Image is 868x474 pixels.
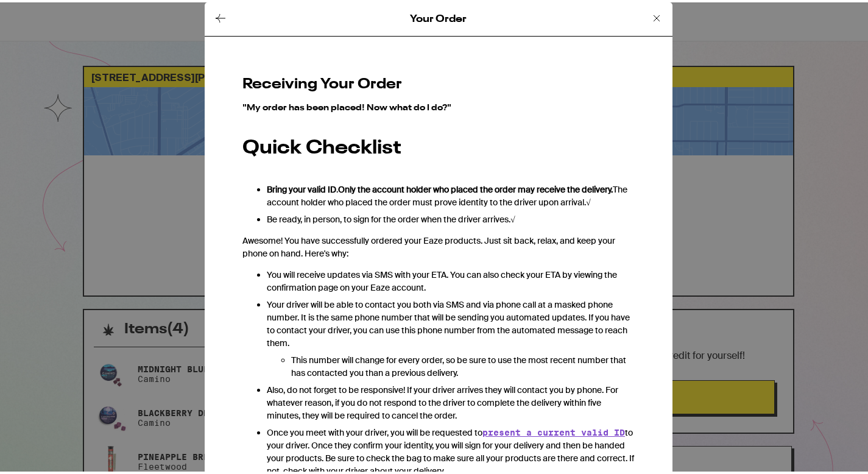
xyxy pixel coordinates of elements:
strong: Bring your valid ID [267,182,336,193]
li: . The account holder who placed the order must prove identity to the driver upon arrival. [267,181,635,207]
p: Awesome! You have successfully ordered your Eaze products. Just sit back, relax, and keep your ph... [242,232,635,258]
p: This number will change for every order, so be sure to use the most recent number that has contac... [291,352,635,377]
a: present a current valid ID [482,425,625,435]
p: Your driver will be able to contact you both via SMS and via phone call at a masked phone number.... [267,296,635,347]
strong: Only the account holder who placed the order may receive the delivery. [338,182,613,193]
li: Be ready, in person, to sign for the order when the driver arrives. [267,211,635,224]
h2: Receiving Your Order [242,72,635,93]
h3: "My order has been placed! Now what do I do?" [242,101,635,110]
p: Also, do not forget to be responsive! If your driver arrives they will contact you by phone. For ... [267,381,635,420]
strong: √ [586,194,591,205]
strong: √ [510,211,515,222]
p: You will receive updates via SMS with your ETA. You can also check your ETA by viewing the confir... [267,266,635,292]
span: Quick Checklist [242,136,401,155]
